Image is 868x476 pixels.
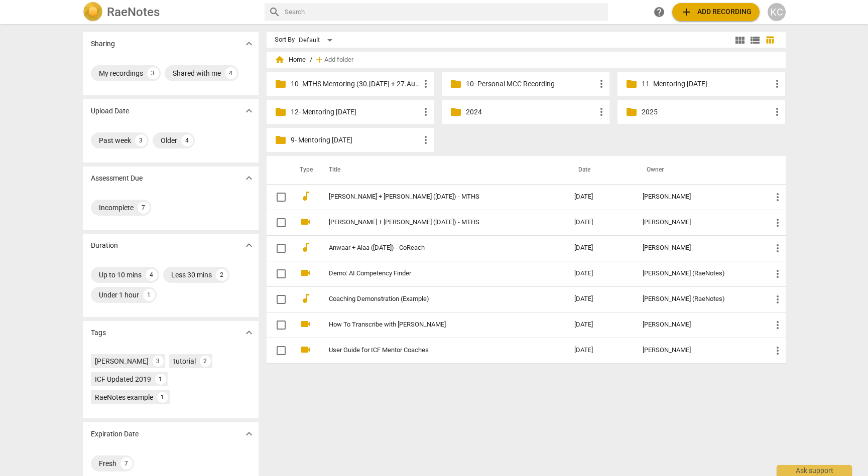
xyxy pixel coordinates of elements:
[595,78,607,90] span: more_vert
[99,68,143,78] div: My recordings
[157,392,168,403] div: 1
[566,312,635,338] td: [DATE]
[771,78,783,90] span: more_vert
[635,156,764,184] th: Owner
[734,34,746,46] span: view_module
[310,56,312,64] span: /
[317,156,566,184] th: Title
[643,295,756,303] div: [PERSON_NAME] (RaeNotes)
[275,78,287,90] span: folder
[626,78,638,90] span: folder
[749,34,761,46] span: view_list
[241,171,257,186] button: Show more
[243,172,255,184] span: expand_more
[143,289,155,301] div: 1
[269,6,281,18] span: search
[772,191,784,203] span: more_vert
[275,55,306,65] span: Home
[643,347,756,354] div: [PERSON_NAME]
[329,270,538,277] a: Demo: AI Competency Finder
[95,392,153,402] div: RaeNotes example
[181,134,193,146] div: 4
[95,374,151,384] div: ICF Updated 2019
[772,242,784,254] span: more_vert
[450,106,462,118] span: folder
[732,33,748,48] button: Tile view
[146,269,158,281] div: 4
[772,293,784,305] span: more_vert
[772,345,784,357] span: more_vert
[83,2,103,22] img: Logo
[91,39,115,49] p: Sharing
[642,107,771,117] p: 2025
[643,321,756,329] div: [PERSON_NAME]
[147,67,159,79] div: 3
[324,56,353,64] span: Add folder
[772,319,784,331] span: more_vert
[329,193,538,201] a: [PERSON_NAME] + [PERSON_NAME] ([DATE]) - MTHS
[99,458,116,468] div: Fresh
[135,134,147,146] div: 3
[200,356,211,367] div: 2
[300,267,312,279] span: videocam
[765,35,775,45] span: table_chart
[161,135,177,145] div: Older
[329,295,538,303] a: Coaching Demonstration (Example)
[672,3,760,21] button: Upload
[566,184,635,210] td: [DATE]
[771,106,783,118] span: more_vert
[120,457,133,469] div: 7
[91,240,118,251] p: Duration
[626,106,638,118] span: folder
[275,134,287,146] span: folder
[566,210,635,235] td: [DATE]
[99,135,131,145] div: Past week
[643,244,756,252] div: [PERSON_NAME]
[566,156,635,184] th: Date
[680,6,752,18] span: Add recording
[91,328,106,338] p: Tags
[241,238,257,253] button: Show more
[153,356,164,367] div: 3
[314,55,324,65] span: add
[107,5,160,19] h2: RaeNotes
[95,356,149,366] div: [PERSON_NAME]
[768,3,786,21] button: KC
[91,106,129,116] p: Upload Date
[225,67,237,79] div: 4
[566,261,635,286] td: [DATE]
[99,203,134,213] div: Incomplete
[763,33,778,48] button: Table view
[642,79,771,89] p: 11- Mentoring Aug.2025
[650,3,668,21] a: Help
[241,325,257,340] button: Show more
[420,134,432,146] span: more_vert
[275,106,287,118] span: folder
[300,190,312,202] span: audiotrack
[420,106,432,118] span: more_vert
[299,32,336,48] div: Default
[300,216,312,228] span: videocam
[292,156,317,184] th: Type
[450,78,462,90] span: folder
[772,268,784,280] span: more_vert
[329,219,538,226] a: [PERSON_NAME] + [PERSON_NAME] ([DATE]) - MTHS
[91,173,143,184] p: Assessment Due
[243,239,255,251] span: expand_more
[329,321,538,329] a: How To Transcribe with [PERSON_NAME]
[291,79,420,89] p: 10- MTHS Mentoring (30.Jul + 27.Aug + 24.Sep.2025)
[643,270,756,277] div: [PERSON_NAME] (RaeNotes)
[329,244,538,252] a: Anwaar + Alaa ([DATE]) - CoReach
[329,347,538,354] a: User Guide for ICF Mentor Coaches
[748,33,763,48] button: List view
[643,193,756,201] div: [PERSON_NAME]
[83,2,257,22] a: LogoRaeNotes
[300,318,312,330] span: videocam
[171,270,212,280] div: Less 30 mins
[243,38,255,50] span: expand_more
[420,78,432,90] span: more_vert
[243,327,255,339] span: expand_more
[275,55,285,65] span: home
[300,292,312,304] span: audiotrack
